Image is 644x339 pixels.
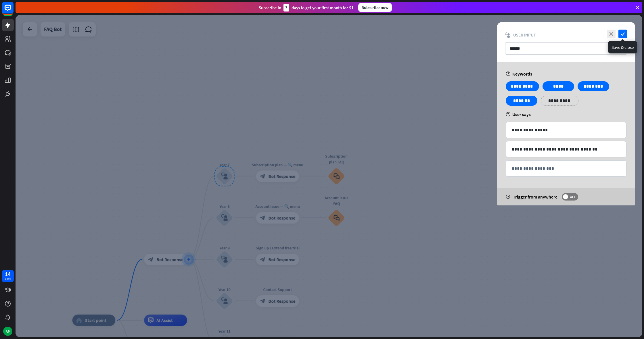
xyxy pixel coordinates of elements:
[5,271,11,277] div: 14
[5,277,11,281] div: days
[3,327,12,336] div: AP
[283,4,289,11] div: 3
[506,72,511,76] i: help
[2,270,14,282] a: 14 days
[506,71,626,77] div: Keywords
[506,112,511,117] i: help
[506,111,626,117] div: User says
[607,30,616,38] i: close
[358,3,392,12] div: Subscribe now
[568,194,577,199] span: OFF
[513,194,557,200] span: Trigger from anywhere
[506,195,510,199] i: help
[513,32,536,38] span: User Input
[5,2,22,20] button: Open LiveChat chat widget
[618,30,627,38] i: check
[259,4,354,11] div: Subscribe in days to get your first month for $1
[505,32,510,38] i: block_user_input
